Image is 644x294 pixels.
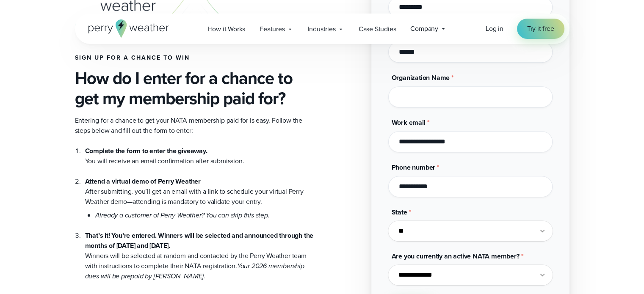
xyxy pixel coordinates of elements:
[85,220,315,281] li: Winners will be selected at random and contacted by the Perry Weather team with instructions to c...
[75,115,315,136] p: Entering for a chance to get your NATA membership paid for is easy. Follow the steps below and fi...
[486,24,503,34] a: Log in
[208,24,246,34] span: How it Works
[308,24,336,34] span: Industries
[75,68,315,109] h3: How do I enter for a chance to get my membership paid for?
[75,55,315,61] h4: Sign up for a chance to win
[351,20,404,38] a: Case Studies
[95,210,270,220] em: Already a customer of Perry Weather? You can skip this step.
[392,73,450,82] span: Organization Name
[410,24,438,34] span: Company
[85,231,314,250] strong: That’s it! You’re entered. Winners will be selected and announced through the months of [DATE] an...
[85,146,207,156] strong: Complete the form to enter the giveaway.
[85,146,315,166] li: You will receive an email confirmation after submission.
[85,176,201,186] strong: Attend a virtual demo of Perry Weather
[392,162,436,172] span: Phone number
[85,261,304,281] em: Your 2026 membership dues will be prepaid by [PERSON_NAME].
[392,251,520,261] span: Are you currently an active NATA member?
[201,20,253,38] a: How it Works
[392,118,426,127] span: Work email
[392,207,407,217] span: State
[527,24,554,34] span: Try it free
[517,19,564,39] a: Try it free
[260,24,285,34] span: Features
[359,24,396,34] span: Case Studies
[85,166,315,220] li: After submitting, you’ll get an email with a link to schedule your virtual Perry Weather demo—att...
